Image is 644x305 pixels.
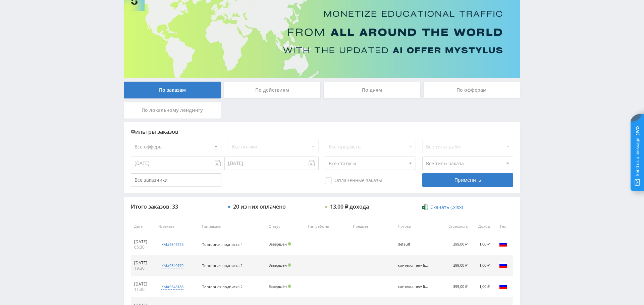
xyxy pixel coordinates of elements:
[422,204,428,210] img: xlsx
[124,102,221,119] div: По локальному лендингу
[325,177,382,184] span: Оплаченные заказы
[398,242,428,247] div: default
[324,82,420,98] div: По дням
[499,282,507,290] img: rus.png
[198,219,265,234] th: Тип заказа
[439,234,471,255] td: 399,00 ₽
[269,284,287,289] span: Завершён
[202,263,243,268] span: Повторная подписка 2
[394,219,439,234] th: Потоки
[439,255,471,276] td: 399,00 ₽
[288,263,291,267] span: Подтвержден
[155,219,198,234] th: № заказа
[288,285,291,288] span: Подтвержден
[422,173,513,187] div: Применить
[471,255,493,276] td: 1,00 ₽
[350,219,394,234] th: Предмет
[202,284,243,289] span: Повторная подписка 2
[202,242,243,247] span: Повторная подписка 4
[134,245,152,250] div: 05:30
[304,219,349,234] th: Тип работы
[398,285,428,289] div: контекст new link
[398,263,428,268] div: контекст new link
[134,266,152,271] div: 19:30
[471,276,493,298] td: 1,00 ₽
[499,261,507,269] img: rus.png
[134,260,152,266] div: [DATE]
[439,276,471,298] td: 399,00 ₽
[131,219,155,234] th: Дата
[471,219,493,234] th: Доход
[422,204,463,211] a: Скачать (.xlsx)
[131,129,513,135] div: Фильтры заказов
[131,173,221,187] input: Все заказчики
[161,242,183,247] div: kai#9349725
[131,204,221,210] div: Итого заказов: 33
[493,219,513,234] th: Гео
[424,82,520,98] div: По офферам
[124,82,221,98] div: По заказам
[439,219,471,234] th: Стоимость
[265,219,304,234] th: Статус
[288,242,291,246] span: Подтвержден
[330,204,369,210] div: 13,00 ₽ дохода
[161,284,183,290] div: kai#9348186
[233,204,286,210] div: 20 из них оплачено
[134,287,152,292] div: 11:30
[161,263,183,268] div: kai#9349179
[134,239,152,245] div: [DATE]
[430,205,463,210] span: Скачать (.xlsx)
[471,234,493,255] td: 1,00 ₽
[499,240,507,248] img: rus.png
[134,281,152,287] div: [DATE]
[269,242,287,247] span: Завершён
[269,263,287,268] span: Завершён
[224,82,321,98] div: По действиям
